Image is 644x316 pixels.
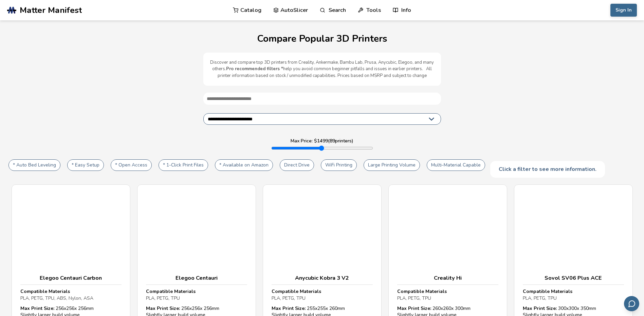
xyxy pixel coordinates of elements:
[210,59,434,79] p: Discover and compare top 3D printers from Creality, Ankermake, Bambu Lab, Prusa, Anycubic, Elegoo...
[7,34,637,44] h1: Compare Popular 3D Printers
[272,288,321,295] strong: Compatible Materials
[523,295,557,301] span: PLA, PETG, TPU
[490,161,605,177] div: Click a filter to see more information.
[146,275,247,281] h3: Elegoo Centauri
[397,305,431,312] strong: Max Print Size:
[226,66,283,72] b: Pro recommended filters *
[215,159,273,171] button: * Available on Amazon
[427,159,485,171] button: Multi-Material Capable
[159,159,208,171] button: * 1-Click Print Files
[610,4,637,17] button: Sign In
[146,305,180,312] strong: Max Print Size:
[20,288,70,295] strong: Compatible Materials
[523,288,572,295] strong: Compatible Materials
[523,275,624,281] h3: Sovol SV06 Plus ACE
[291,138,353,144] label: Max Price: $ 1499 ( 89 printers)
[272,305,306,312] strong: Max Print Size:
[523,305,557,312] strong: Max Print Size:
[280,159,314,171] button: Direct Drive
[397,288,447,295] strong: Compatible Materials
[321,159,357,171] button: WiFi Printing
[364,159,420,171] button: Large Printing Volume
[8,159,60,171] button: * Auto Bed Leveling
[111,159,152,171] button: * Open Access
[20,305,54,312] strong: Max Print Size:
[397,295,431,301] span: PLA, PETG, TPU
[272,275,373,281] h3: Anycubic Kobra 3 V2
[146,288,196,295] strong: Compatible Materials
[20,295,93,301] span: PLA, PETG, TPU, ABS, Nylon, ASA
[272,295,306,301] span: PLA, PETG, TPU
[146,295,180,301] span: PLA, PETG, TPU
[624,296,639,311] button: Send feedback via email
[20,5,82,15] span: Matter Manifest
[397,275,498,281] h3: Creality Hi
[20,275,122,281] h3: Elegoo Centauri Carbon
[67,159,104,171] button: * Easy Setup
